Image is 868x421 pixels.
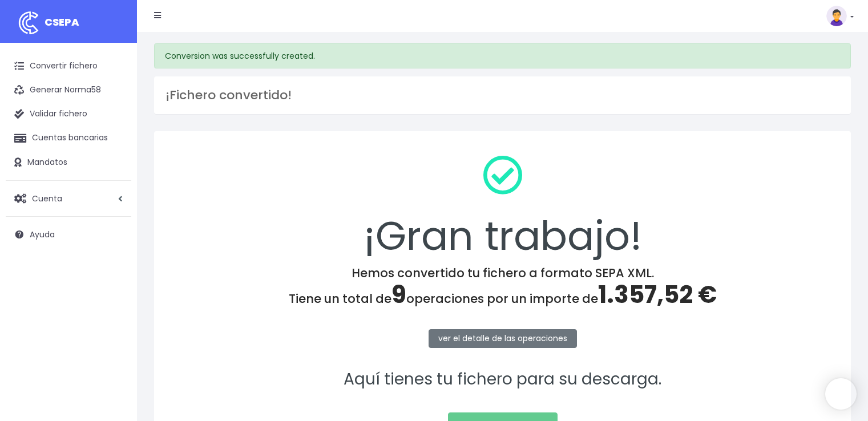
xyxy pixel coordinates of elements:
a: Mandatos [6,151,131,175]
a: Generar Norma58 [6,78,131,102]
span: Ayuda [30,229,55,240]
a: Convertir fichero [6,54,131,78]
h4: Hemos convertido tu fichero a formato SEPA XML. Tiene un total de operaciones por un importe de [169,266,836,309]
img: logo [14,9,43,37]
span: 9 [391,278,406,311]
p: Aquí tienes tu fichero para su descarga. [169,367,836,392]
span: Cuenta [32,192,62,204]
div: ¡Gran trabajo! [169,146,836,266]
a: Cuentas bancarias [6,126,131,150]
span: CSEPA [45,15,79,29]
a: Cuenta [6,187,131,211]
a: Validar fichero [6,102,131,126]
span: 1.357,52 € [598,278,717,311]
a: ver el detalle de las operaciones [429,329,577,348]
img: profile [826,6,847,26]
a: Ayuda [6,222,131,246]
div: Conversion was successfully created. [154,43,851,68]
h3: ¡Fichero convertido! [165,88,839,103]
